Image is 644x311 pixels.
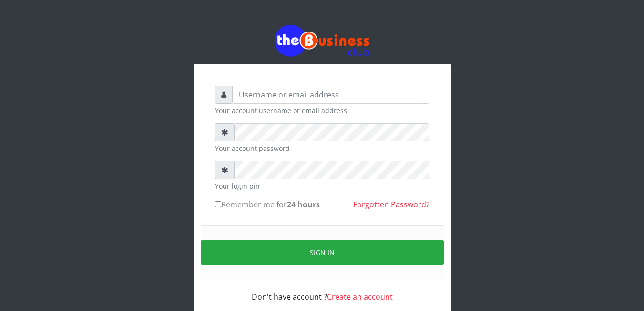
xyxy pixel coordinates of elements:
[287,199,320,210] b: 24 hours
[327,291,393,302] a: Create an account
[233,86,429,104] input: Username or email address
[215,279,429,302] div: Don't have account ?
[353,199,429,210] a: Forgotten Password?
[215,201,221,207] input: Remember me for24 hours
[201,240,444,265] button: Sign in
[215,106,429,116] small: Your account username or email address
[215,199,320,210] label: Remember me for
[215,181,429,191] small: Your login pin
[215,143,429,153] small: Your account password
